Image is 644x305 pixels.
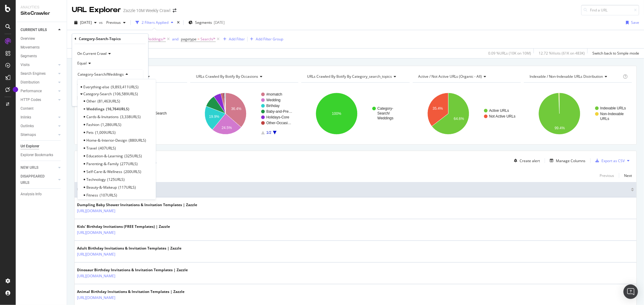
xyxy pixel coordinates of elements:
[624,172,632,179] button: Next
[21,62,56,68] a: Visits
[21,44,40,51] div: Movements
[600,172,614,179] button: Previous
[21,53,62,59] a: Segments
[195,20,212,25] span: Segments
[231,107,242,111] text: 36.4%
[301,87,409,140] svg: A chart.
[186,18,227,27] button: Segments[DATE]
[113,91,138,96] span: 106,589 URLS
[600,112,624,116] text: Non-Indexable
[21,132,56,138] a: Sitemaps
[77,273,115,279] a: [URL][DOMAIN_NAME]
[590,49,639,58] button: Switch back to Simple mode
[21,152,53,158] div: Explorer Bookmarks
[256,36,283,42] div: Add Filter Group
[417,72,515,81] h4: Active / Not Active URLs
[593,156,625,165] button: Export as CSV
[623,18,639,27] button: Save
[104,20,121,25] span: Previous
[555,126,565,130] text: 99.4%
[489,114,515,118] text: Not Active URLs
[377,106,393,111] text: Category-
[86,146,97,151] span: Travel
[21,27,47,33] div: CURRENT URLS
[155,111,167,115] text: Search
[21,191,42,197] div: Analysis Info
[214,20,225,25] div: [DATE]
[377,111,390,115] text: Search/
[21,123,34,129] div: Outlinks
[21,5,62,10] div: Analytics
[118,185,136,190] span: 117 URLS
[123,8,170,14] div: Zazzle 10M Weekly Crawl
[77,208,115,214] a: [URL][DOMAIN_NAME]
[581,5,639,15] input: Find a URL
[524,87,632,140] svg: A chart.
[21,143,39,149] div: Url Explorer
[77,295,115,301] a: [URL][DOMAIN_NAME]
[222,126,232,130] text: 24.5%
[77,289,184,294] div: Animal Birthday Invitations & Invitation Templates | Zazzle
[142,20,168,25] div: 2 Filters Applied
[601,158,625,163] div: Export as CSV
[77,251,115,257] a: [URL][DOMAIN_NAME]
[21,114,31,121] div: Inlinks
[83,84,109,90] span: Everything-else
[454,117,464,121] text: 64.6%
[98,99,120,104] span: 81,463 URLS
[266,121,291,125] text: Other-Occasi…
[221,36,245,43] button: Add Filter
[78,72,124,77] span: Category-Search/Weddings
[21,44,62,51] a: Movements
[172,36,178,42] button: and
[21,97,56,103] a: HTTP Codes
[173,8,176,13] div: arrow-right-arrow-left
[176,20,181,26] div: times
[172,36,178,42] div: and
[124,169,141,174] span: 200 URLS
[86,114,119,119] span: Cards-&-Invitations
[77,51,107,56] span: On Current Crawl
[631,20,639,25] div: Save
[21,173,56,186] a: DISAPPEARED URLS
[21,97,41,103] div: HTTP Codes
[21,88,56,94] a: Performance
[95,130,116,135] span: 1,009 URLS
[624,173,632,178] div: Next
[600,117,609,121] text: URLs
[200,35,216,43] span: Search/*
[21,143,62,149] a: Url Explorer
[133,18,176,27] button: 2 Filters Applied
[511,156,540,165] button: Create alert
[21,71,46,77] div: Search Engines
[556,158,585,163] div: Manage Columns
[592,51,639,56] div: Switch back to Simple mode
[377,116,393,120] text: Weddings
[21,79,56,86] a: Distribution
[21,165,56,171] a: NEW URLS
[307,74,392,79] span: URLs Crawled By Botify By category_search_topics
[21,105,34,112] div: Content
[120,161,138,166] span: 277 URLS
[99,20,104,25] span: vs
[124,153,142,159] span: 325 URLS
[488,51,531,56] div: 0.09 % URLs ( 10K on 10M )
[80,20,92,25] span: 2025 Aug. 1st
[86,106,104,112] span: Weddings
[77,224,170,229] div: Kids' Birthday Invitations (FREE Templates) | Zazzle
[98,146,116,151] span: 407 URLS
[75,95,94,101] button: Cancel
[547,157,585,164] button: Manage Columns
[21,62,30,68] div: Visits
[539,51,585,56] div: 12.72 % Visits ( 61K on 483K )
[77,230,115,236] a: [URL][DOMAIN_NAME]
[21,105,62,112] a: Content
[86,99,96,104] span: Other
[197,36,200,42] span: =
[86,185,117,190] span: Beauty-&-Makeup
[13,87,18,92] div: Tooltip anchor
[229,36,245,42] div: Add Filter
[107,177,125,182] span: 125 URLS
[266,92,282,96] text: #nomatch
[520,158,540,163] div: Create alert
